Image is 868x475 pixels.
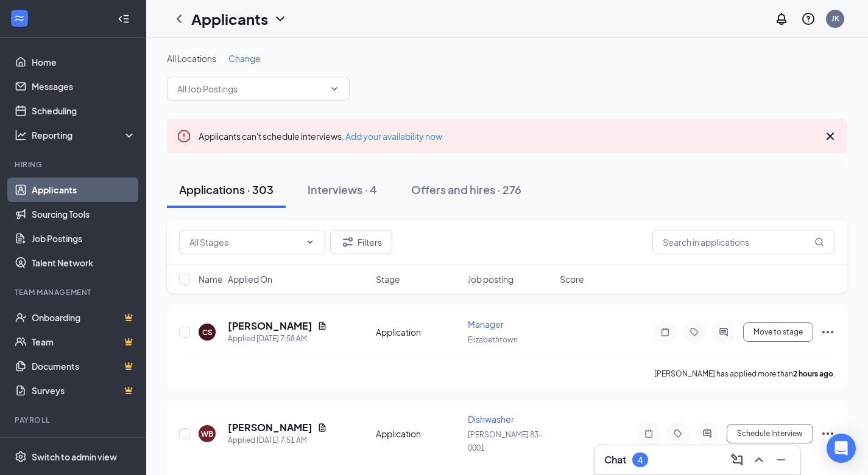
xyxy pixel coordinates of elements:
[32,226,136,251] a: Job Postings
[727,450,747,470] button: ComposeMessage
[411,182,521,197] div: Offers and hires · 276
[15,287,133,297] div: Team Management
[820,325,835,339] svg: Ellipses
[15,159,133,170] div: Hiring
[32,433,136,457] a: PayrollCrown
[199,131,442,142] span: Applicants can't schedule interviews.
[820,426,835,441] svg: Ellipses
[305,237,315,247] svg: ChevronDown
[179,182,273,197] div: Applications · 303
[330,84,339,94] svg: ChevronDown
[32,330,136,354] a: TeamCrown
[831,13,839,24] div: JK
[774,12,789,26] svg: Notifications
[468,319,504,330] span: Manager
[774,452,788,467] svg: Minimize
[604,453,626,466] h3: Chat
[468,414,514,425] span: Dishwasher
[730,452,744,467] svg: ComposeMessage
[32,99,136,123] a: Scheduling
[345,131,442,142] a: Add your availability now
[32,354,136,378] a: DocumentsCrown
[15,415,133,425] div: Payroll
[716,327,731,337] svg: ActiveChat
[32,129,136,141] div: Reporting
[330,230,392,254] button: Filter Filters
[32,50,136,74] a: Home
[32,74,136,99] a: Messages
[727,424,813,443] button: Schedule Interview
[32,305,136,330] a: OnboardingCrown
[228,53,261,64] span: Change
[228,434,327,446] div: Applied [DATE] 7:51 AM
[199,273,272,285] span: Name · Applied On
[671,429,685,439] svg: Tag
[13,12,26,24] svg: WorkstreamLogo
[801,12,816,26] svg: QuestionInfo
[118,13,130,25] svg: Collapse
[201,429,213,439] div: WB
[743,322,813,342] button: Move to stage
[189,235,300,249] input: All Stages
[641,429,656,439] svg: Note
[560,273,584,285] span: Score
[687,327,702,337] svg: Tag
[468,430,542,452] span: [PERSON_NAME] 83-0001
[308,182,377,197] div: Interviews · 4
[202,327,213,338] div: CS
[654,369,835,379] p: [PERSON_NAME] has applied more than .
[376,428,460,440] div: Application
[228,319,312,333] h5: [PERSON_NAME]
[167,53,216,64] span: All Locations
[340,235,355,249] svg: Filter
[228,333,327,345] div: Applied [DATE] 7:58 AM
[172,12,186,26] svg: ChevronLeft
[317,423,327,432] svg: Document
[749,450,769,470] button: ChevronUp
[32,202,136,226] a: Sourcing Tools
[15,129,27,141] svg: Analysis
[32,251,136,275] a: Talent Network
[823,129,838,144] svg: Cross
[32,378,136,403] a: SurveysCrown
[32,451,117,463] div: Switch to admin view
[376,326,460,338] div: Application
[177,82,325,95] input: All Job Postings
[638,455,643,465] div: 4
[228,421,312,434] h5: [PERSON_NAME]
[827,434,856,463] div: Open Intercom Messenger
[376,273,400,285] span: Stage
[191,9,268,29] h1: Applicants
[15,451,27,463] svg: Settings
[752,452,766,467] svg: ChevronUp
[273,12,288,26] svg: ChevronDown
[658,327,672,337] svg: Note
[468,273,513,285] span: Job posting
[814,237,824,247] svg: MagnifyingGlass
[317,321,327,331] svg: Document
[771,450,791,470] button: Minimize
[177,129,191,144] svg: Error
[700,429,715,439] svg: ActiveChat
[793,369,833,378] b: 2 hours ago
[468,335,518,344] span: Elizabethtown
[32,178,136,202] a: Applicants
[652,230,835,254] input: Search in applications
